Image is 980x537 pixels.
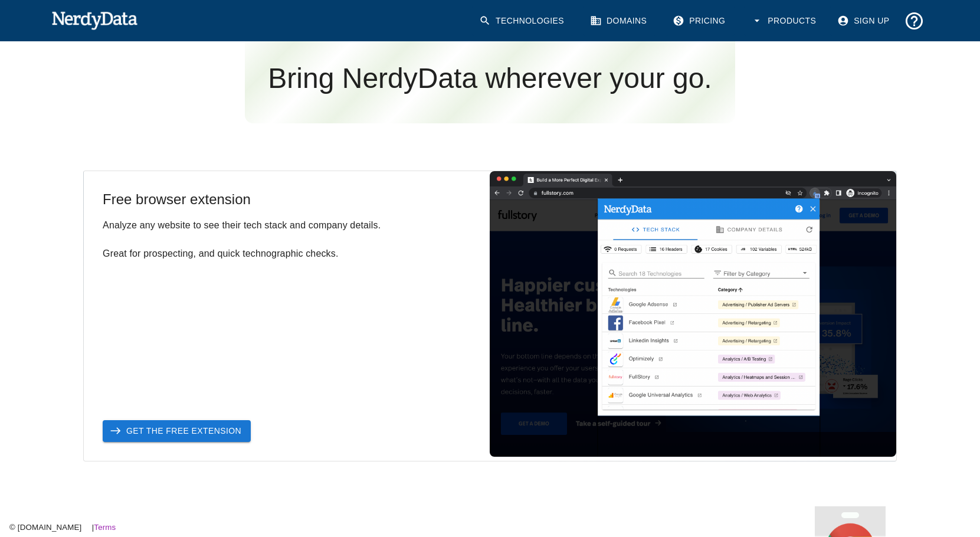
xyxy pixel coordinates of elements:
[472,6,573,36] a: Technologies
[103,218,471,261] p: Analyze any website to see their tech stack and company details. Great for prospecting, and quick...
[103,420,251,442] a: Get the Free Extension
[830,6,899,36] a: Sign Up
[490,171,896,457] img: Image of the free Chrome extension showing the tech stack used on a website
[666,6,735,36] a: Pricing
[9,522,116,533] small: © [DOMAIN_NAME] |
[94,523,116,532] a: Terms
[103,190,471,209] h5: Free browser extension
[245,34,735,123] h3: Bring NerdyData wherever your go.
[51,8,138,32] img: NerdyData.com
[744,6,825,36] button: Products
[583,6,656,36] a: Domains
[899,6,929,36] button: Support and Documentation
